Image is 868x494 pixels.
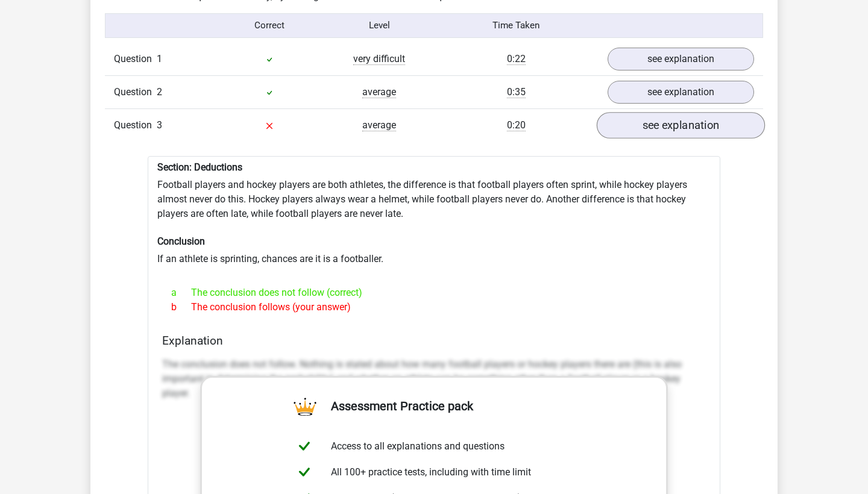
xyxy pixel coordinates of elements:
h6: Conclusion [157,236,711,247]
a: see explanation [597,112,765,139]
h4: Explanation [162,334,706,348]
a: see explanation [608,48,754,70]
span: average [362,119,396,131]
span: very difficult [353,53,405,65]
div: Correct [215,19,325,33]
div: Level [324,19,434,33]
div: Time Taken [434,19,599,33]
span: 1 [157,53,162,64]
div: The conclusion does not follow (correct) [162,286,706,300]
span: 0:20 [507,119,526,131]
div: The conclusion follows (your answer) [162,300,706,314]
p: The conclusion does not follow. Nothing is stated about how many football players or hockey playe... [162,357,706,401]
h6: Section: Deductions [157,161,711,173]
span: a [171,286,191,300]
span: Question [114,85,157,99]
span: average [362,86,396,98]
span: 3 [157,119,162,131]
span: Question [114,118,157,133]
span: 0:22 [507,53,526,65]
span: 2 [157,86,162,98]
a: see explanation [608,81,754,104]
span: Question [114,52,157,66]
span: b [171,300,191,314]
span: 0:35 [507,86,526,98]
